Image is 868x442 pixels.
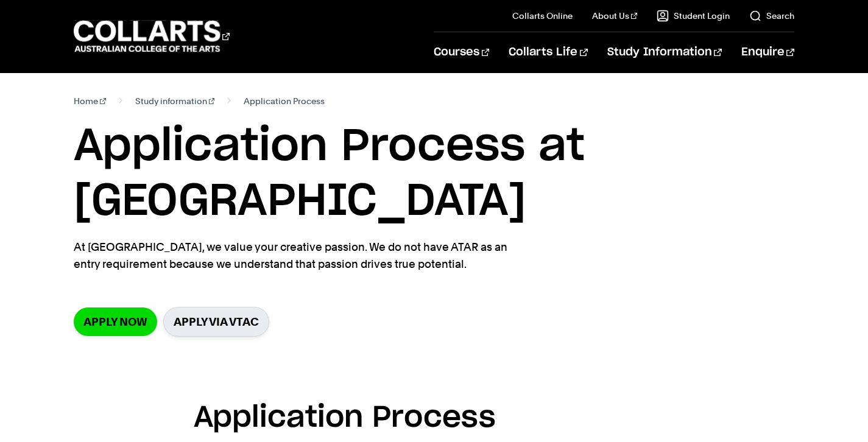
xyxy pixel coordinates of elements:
p: At [GEOGRAPHIC_DATA], we value your creative passion. We do not have ATAR as an entry requirement... [74,239,518,273]
a: Home [74,93,106,110]
h3: Application Process [194,395,675,442]
span: Application Process [244,93,325,110]
h1: Application Process at [GEOGRAPHIC_DATA] [74,119,794,229]
a: About Us [592,10,637,22]
a: Student Login [657,10,730,22]
a: Study information [135,93,215,110]
a: Apply now [74,307,157,336]
a: Courses [434,32,489,72]
a: Collarts Life [509,32,587,72]
div: Go to homepage [74,19,230,54]
a: Collarts Online [512,10,573,22]
a: Apply via VTAC [163,307,269,337]
a: Search [749,10,794,22]
a: Enquire [741,32,794,72]
a: Study Information [607,32,722,72]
